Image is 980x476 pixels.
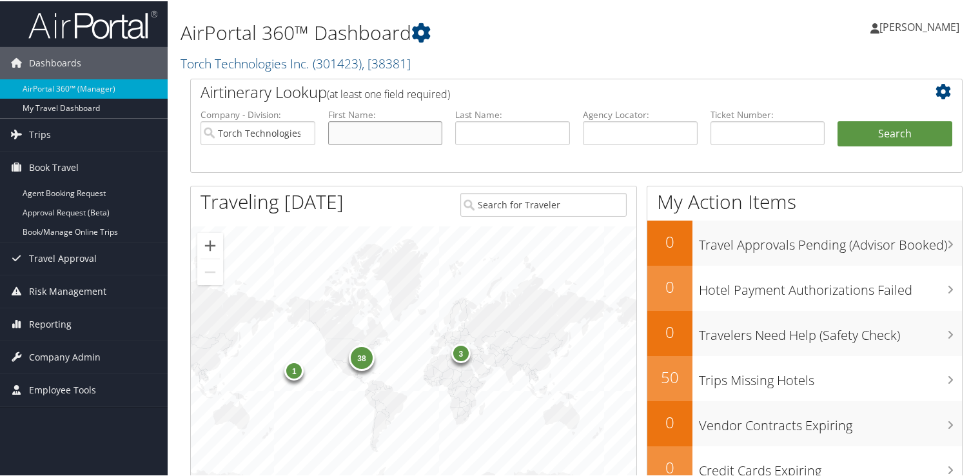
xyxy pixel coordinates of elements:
[870,6,972,45] a: [PERSON_NAME]
[647,264,962,310] a: 0Hotel Payment Authorizations Failed
[699,228,962,253] h3: Travel Approvals Pending (Advisor Booked)
[29,373,96,405] span: Employee Tools
[460,192,627,215] input: Search for Traveler
[201,107,315,120] label: Company - Division:
[181,54,411,71] a: Torch Technologies Inc.
[28,8,157,39] img: airportal-logo.png
[327,86,450,100] span: (at least one field required)
[699,409,962,433] h3: Vendor Contracts Expiring
[710,107,825,120] label: Ticket Number:
[647,365,692,387] h2: 50
[647,275,692,297] h2: 0
[879,19,959,33] span: [PERSON_NAME]
[29,274,106,306] span: Risk Management
[181,18,709,45] h1: AirPortal 360™ Dashboard
[647,230,692,252] h2: 0
[328,107,443,120] label: First Name:
[647,219,962,264] a: 0Travel Approvals Pending (Advisor Booked)
[362,54,411,71] span: , [ 38381 ]
[201,80,888,102] h2: Airtinerary Lookup
[647,410,692,432] h2: 0
[29,307,72,339] span: Reporting
[583,107,698,120] label: Agency Locator:
[647,400,962,445] a: 0Vendor Contracts Expiring
[29,150,79,183] span: Book Travel
[647,310,962,355] a: 0Travelers Need Help (Safety Check)
[313,54,362,71] span: ( 301423 )
[699,364,962,388] h3: Trips Missing Hotels
[29,340,101,372] span: Company Admin
[451,342,471,361] div: 3
[285,360,304,379] div: 1
[699,319,962,343] h3: Travelers Need Help (Safety Check)
[647,320,692,342] h2: 0
[647,355,962,400] a: 50Trips Missing Hotels
[29,117,51,150] span: Trips
[197,232,223,257] button: Zoom in
[29,46,81,78] span: Dashboards
[838,120,952,146] button: Search
[699,273,962,298] h3: Hotel Payment Authorizations Failed
[455,107,570,120] label: Last Name:
[201,187,344,214] h1: Traveling [DATE]
[349,344,375,370] div: 38
[647,187,962,214] h1: My Action Items
[197,258,223,284] button: Zoom out
[29,241,97,273] span: Travel Approval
